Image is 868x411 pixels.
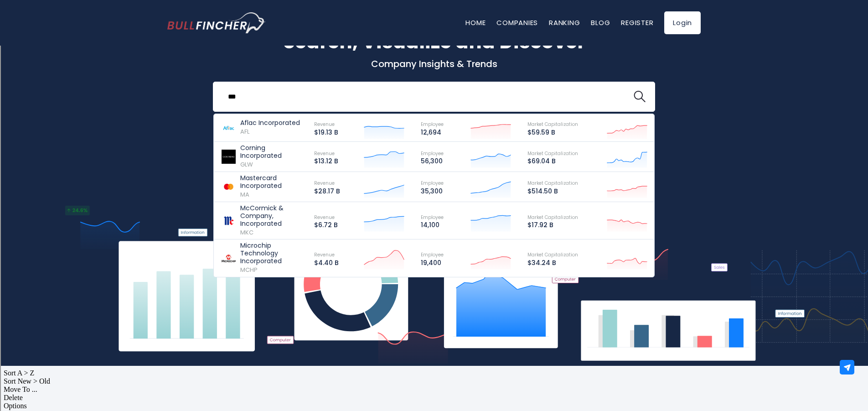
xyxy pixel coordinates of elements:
span: MCHP [240,265,258,274]
div: Rename [4,53,864,61]
a: Mastercard Incorporated MA Revenue $28.17 B Employee 35,300 Market Capitalization $514.50 B [214,172,654,202]
span: MA [240,190,249,199]
p: Corning Incorporated [240,144,306,160]
div: CANCEL [4,177,864,185]
div: Download [4,86,864,94]
p: Mastercard Incorporated [240,174,306,190]
a: Home [465,18,486,27]
div: MOVE [4,243,864,251]
span: Market Capitalization [527,214,578,221]
div: Magazine [4,127,864,135]
span: Market Capitalization [527,251,578,258]
span: Employee [421,150,444,157]
div: Options [4,36,864,45]
a: Login [664,11,701,34]
div: New source [4,251,864,259]
div: Move to ... [4,218,864,226]
div: JOURNAL [4,284,864,292]
a: Aflac Incorporated AFL Revenue $19.13 B Employee 12,694 Market Capitalization $59.59 B [214,114,654,142]
span: Employee [421,121,444,128]
div: Move To ... [4,20,864,28]
span: Revenue [314,214,335,221]
div: DELETE [4,210,864,218]
span: Revenue [314,180,335,187]
a: Microchip Technology Incorporated MCHP Revenue $4.40 B Employee 19,400 Market Capitalization $34.... [214,239,654,277]
div: Sign out [4,45,864,53]
div: This outline has no content. Would you like to delete it? [4,193,864,202]
span: Employee [421,214,444,221]
a: Companies [496,18,538,27]
a: Ranking [549,18,580,27]
div: Add Outline Template [4,102,864,110]
div: CANCEL [4,234,864,243]
div: Television/Radio [4,143,864,151]
span: AFL [240,127,249,136]
p: 12,694 [421,129,444,136]
span: Revenue [314,121,335,128]
a: Blog [591,18,610,27]
p: Microchip Technology Incorporated [240,242,306,265]
span: Market Capitalization [527,180,578,187]
p: $69.04 B [527,157,578,165]
div: Search for Source [4,110,864,119]
p: $59.59 B [527,129,578,136]
p: $28.17 B [314,187,340,195]
div: Newspaper [4,135,864,143]
span: Employee [421,180,444,187]
div: MORE [4,292,864,300]
div: Visual Art [4,151,864,160]
p: McCormick & Company, Incorporated [240,204,306,228]
div: TODO: put dlg title [4,160,864,168]
div: Rename Outline [4,78,864,86]
p: $514.50 B [527,187,578,195]
span: Revenue [314,150,335,157]
div: SAVE [4,259,864,267]
p: $17.92 B [527,221,578,229]
div: ??? [4,185,864,193]
p: $4.40 B [314,259,339,267]
p: Aflac Incorporated [240,119,300,127]
div: Sort A > Z [4,4,864,12]
img: Bullfincher logo [167,12,266,33]
span: Market Capitalization [527,121,578,128]
div: Home [4,226,864,234]
div: Delete [4,28,864,36]
div: BOOK [4,267,864,276]
div: Move To ... [4,61,864,69]
p: 19,400 [421,259,444,267]
p: $13.12 B [314,157,338,165]
span: GLW [240,160,253,169]
a: Corning Incorporated GLW Revenue $13.12 B Employee 56,300 Market Capitalization $69.04 B [214,142,654,172]
p: 35,300 [421,187,444,195]
a: Register [621,18,653,27]
span: MKC [240,228,253,237]
p: 14,100 [421,221,444,229]
a: McCormick & Company, Incorporated MKC Revenue $6.72 B Employee 14,100 Market Capitalization $17.92 B [214,202,654,240]
div: SAVE AND GO HOME [4,202,864,210]
div: Delete [4,69,864,78]
p: 56,300 [421,157,444,165]
div: Journal [4,119,864,127]
span: Employee [421,251,444,258]
span: Revenue [314,251,335,258]
a: Go to homepage [167,12,265,33]
div: WEBSITE [4,276,864,284]
div: Sort New > Old [4,12,864,20]
div: Print [4,94,864,102]
p: $34.24 B [527,259,578,267]
p: $19.13 B [314,129,338,136]
p: $6.72 B [314,221,338,229]
span: Market Capitalization [527,150,578,157]
img: search icon [634,91,646,103]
